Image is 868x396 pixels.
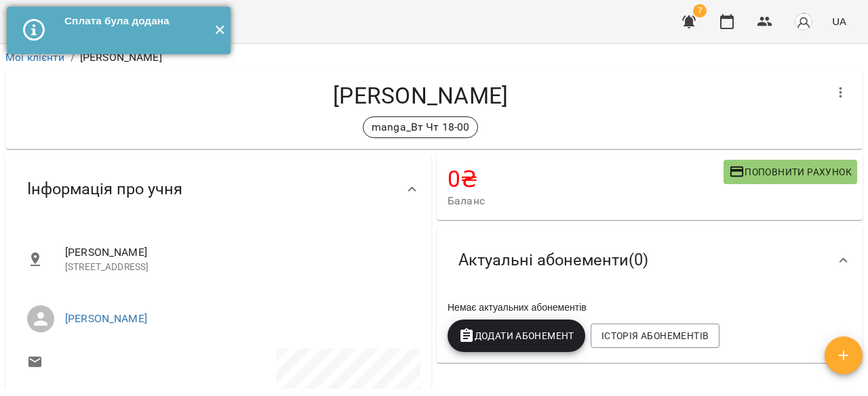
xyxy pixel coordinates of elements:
div: manga_Вт Чт 18-00 [363,116,479,138]
button: Історія абонементів [591,324,719,348]
div: Сплата була додана [64,14,203,28]
span: Історія абонементів [601,328,709,344]
span: [PERSON_NAME] [65,244,410,261]
span: UA [832,14,846,28]
span: Актуальні абонементи ( 0 ) [458,250,648,271]
p: manga_Вт Чт 18-00 [372,119,470,135]
span: Інформація про учня [27,179,182,200]
div: Актуальні абонементи(0) [437,225,863,295]
h4: 0 ₴ [448,165,724,193]
button: Додати Абонемент [448,320,585,352]
span: Баланс [448,193,724,209]
h4: [PERSON_NAME] [16,82,825,110]
span: Поповнити рахунок [729,164,852,180]
nav: breadcrumb [5,49,863,66]
img: avatar_s.png [794,12,813,31]
a: [PERSON_NAME] [65,312,147,325]
button: UA [827,9,852,34]
p: [STREET_ADDRESS] [65,261,410,274]
span: 7 [693,4,707,18]
span: Додати Абонемент [458,328,574,344]
div: Немає актуальних абонементів [445,298,854,317]
button: Поповнити рахунок [724,160,857,184]
div: Інформація про учня [5,154,431,224]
